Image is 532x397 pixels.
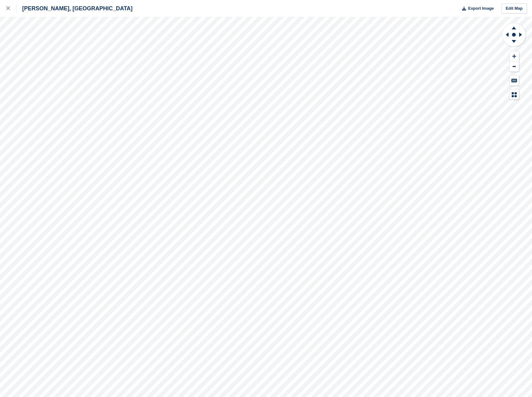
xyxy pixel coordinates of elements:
button: Zoom Out [510,62,519,72]
button: Zoom In [510,51,519,62]
span: Export Image [468,5,494,12]
div: [PERSON_NAME], [GEOGRAPHIC_DATA] [17,5,132,12]
a: Edit Map [501,3,527,14]
button: Keyboard Shortcuts [510,75,519,86]
button: Export Image [458,3,494,14]
button: Map Legend [510,89,519,100]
